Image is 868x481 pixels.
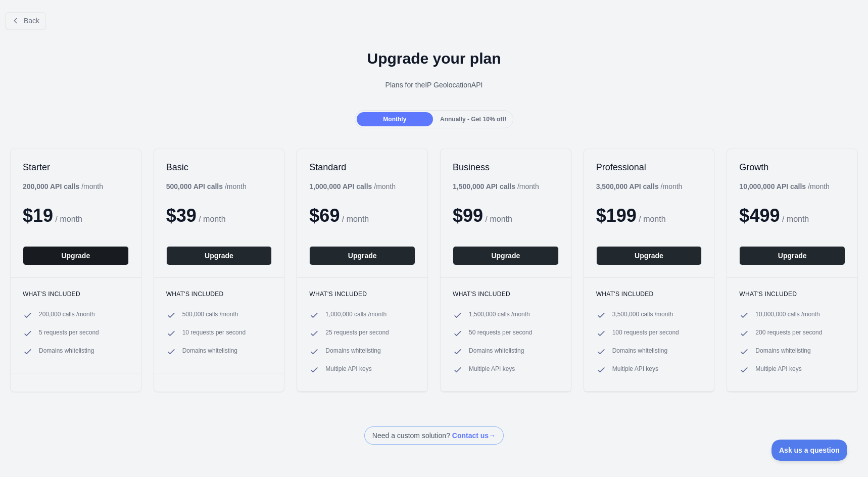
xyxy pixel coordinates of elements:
iframe: Toggle Customer Support [771,440,848,461]
div: / month [596,181,683,191]
b: 1,000,000 API calls [309,182,372,190]
b: 3,500,000 API calls [596,182,659,190]
h2: Business [453,161,559,173]
div: / month [309,181,396,191]
div: / month [453,181,539,191]
span: $ 99 [453,205,483,226]
b: 1,500,000 API calls [453,182,515,190]
span: $ 69 [309,205,340,226]
h2: Professional [596,161,702,173]
h2: Standard [309,161,415,173]
span: $ 199 [596,205,637,226]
